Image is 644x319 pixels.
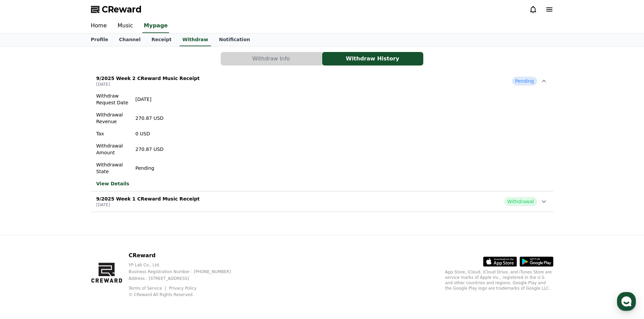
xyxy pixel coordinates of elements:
[8,51,48,61] h1: CReward
[128,292,242,297] p: © CReward All Rights Reserved.
[136,96,164,103] p: [DATE]
[512,77,537,85] span: Pending
[180,33,211,46] a: Withdraw
[102,4,142,15] span: CReward
[96,202,200,208] p: [DATE]
[96,161,130,175] p: Withdrawal State
[67,133,94,138] b: Channel Talk
[46,117,94,122] span: Will respond in minutes
[71,53,124,61] button: See business hours
[128,262,242,268] p: YP Lab Co., Ltd.
[96,180,164,187] a: View Details
[445,269,553,291] p: App Store, iCloud, iCloud Drive, and iTunes Store are service marks of Apple Inc., registered in ...
[91,191,553,212] button: 9/2025 Week 1 CReward Music Receipt [DATE] Withdrawal
[136,115,164,122] p: 270.87 USD
[128,286,167,291] a: Terms of Service
[100,224,117,230] span: Settings
[96,111,130,125] p: Withdrawal Revenue
[221,52,322,65] button: Withdraw Info
[112,19,139,33] a: Music
[14,103,58,109] span: Enter a message.
[96,92,130,106] p: Withdraw Request Date
[9,98,122,114] a: Enter a message.
[45,214,87,231] a: Messages
[136,146,164,153] p: 270.87 USD
[96,142,130,156] p: Withdrawal Amount
[28,72,50,78] div: Creward
[45,133,93,138] span: Powered by
[96,195,200,202] p: 9/2025 Week 1 CReward Music Receipt
[86,33,114,46] a: Profile
[504,197,537,206] span: Withdrawal
[28,78,119,91] div: If you have any questions, please feel free to contact us anytime. Thank you for using CReward, a...
[169,286,197,291] a: Privacy Policy
[146,33,177,46] a: Receipt
[86,19,112,33] a: Home
[221,52,322,65] a: Withdraw Info
[56,224,76,230] span: Messages
[96,130,130,137] p: Tax
[8,69,124,94] a: Creward[DATE] If you have any questions, please feel free to contact us anytime. Thank you for us...
[96,75,200,82] p: 9/2025 Week 2 CReward Music Receipt
[91,71,553,191] button: 9/2025 Week 2 CReward Music Receipt [DATE] Pending Withdraw Request Date [DATE] Withdrawal Revenu...
[214,33,256,46] a: Notification
[128,269,242,274] p: Business Registration Number : [PHONE_NUMBER]
[17,224,29,230] span: Home
[74,54,116,60] span: See business hours
[2,214,45,231] a: Home
[114,33,146,46] a: Channel
[53,72,67,77] div: [DATE]
[96,82,200,87] p: [DATE]
[91,4,142,15] a: CReward
[136,130,164,137] p: 0 USD
[87,214,130,231] a: Settings
[142,19,169,33] a: Mypage
[136,165,164,171] p: Pending
[322,52,423,65] button: Withdraw History
[128,276,242,281] p: Address : [STREET_ADDRESS]
[39,133,93,138] a: Powered byChannel Talk
[128,251,242,260] p: CReward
